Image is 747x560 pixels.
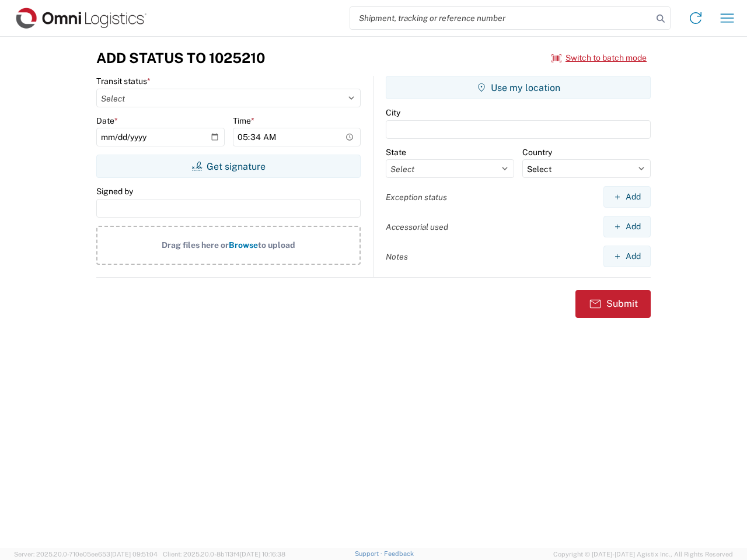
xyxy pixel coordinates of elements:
[386,222,448,232] label: Accessorial used
[110,551,158,558] span: [DATE] 09:51:04
[603,216,651,237] button: Add
[14,551,158,558] span: Server: 2025.20.0-710e05ee653
[258,240,295,250] span: to upload
[551,48,647,68] button: Switch to batch mode
[350,7,652,29] input: Shipment, tracking or reference number
[96,155,361,178] button: Get signature
[162,240,229,250] span: Drag files here or
[96,186,133,197] label: Signed by
[575,290,651,318] button: Submit
[553,549,733,559] span: Copyright © [DATE]-[DATE] Agistix Inc., All Rights Reserved
[386,147,406,157] label: State
[229,240,258,250] span: Browse
[603,246,651,267] button: Add
[96,116,118,126] label: Date
[603,186,651,208] button: Add
[233,116,254,126] label: Time
[96,50,265,66] h3: Add Status to 1025210
[522,147,552,157] label: Country
[384,550,414,557] a: Feedback
[386,251,408,262] label: Notes
[163,551,285,558] span: Client: 2025.20.0-8b113f4
[386,192,447,202] label: Exception status
[386,76,651,99] button: Use my location
[386,107,400,118] label: City
[96,76,151,86] label: Transit status
[355,550,384,557] a: Support
[240,551,285,558] span: [DATE] 10:16:38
